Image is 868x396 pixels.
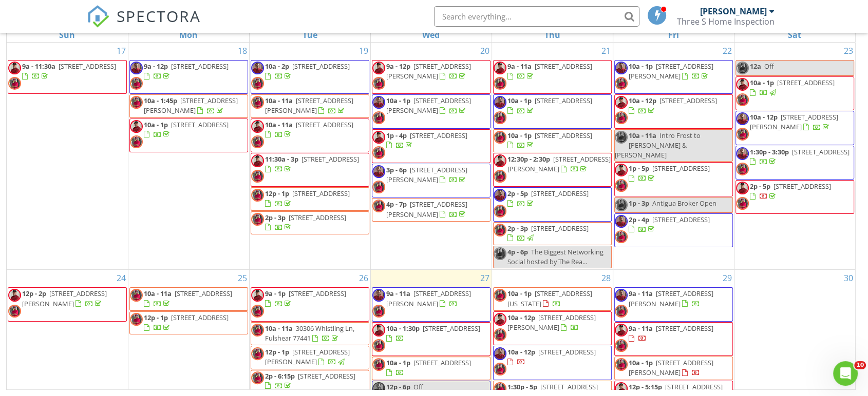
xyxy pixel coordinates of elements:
a: 2p - 5p [STREET_ADDRESS] [493,187,612,221]
span: [STREET_ADDRESS] [659,96,717,105]
span: [STREET_ADDRESS] [289,289,346,298]
span: [STREET_ADDRESS] [535,96,592,105]
img: img_0897.jpg [494,62,506,74]
img: img_0544.jpg [494,328,506,341]
a: Go to August 17, 2025 [115,43,128,59]
span: [STREET_ADDRESS] [59,62,116,71]
a: 10a - 12p [STREET_ADDRESS] [614,94,733,128]
span: [STREET_ADDRESS][PERSON_NAME] [265,347,350,366]
a: 2p - 5p [STREET_ADDRESS] [507,189,589,208]
span: 10a - 1p [629,62,653,71]
a: 9a - 1p [STREET_ADDRESS] [265,289,346,308]
a: 12:30p - 2:30p [STREET_ADDRESS][PERSON_NAME] [507,154,611,173]
a: 10a - 1p [STREET_ADDRESS][PERSON_NAME] [614,60,733,94]
span: 10a - 1p [750,78,774,87]
span: 9a - 1p [265,289,286,298]
span: [STREET_ADDRESS] [531,189,589,198]
img: img_0544.jpg [372,146,385,159]
span: 11:30a - 3p [265,154,298,164]
span: 4p - 7p [386,200,407,209]
img: img_0544.jpg [372,200,385,212]
a: 2p - 3p [STREET_ADDRESS] [265,213,346,232]
td: Go to August 22, 2025 [613,43,734,270]
a: 11:30a - 3p [STREET_ADDRESS] [251,153,369,187]
a: Go to August 28, 2025 [599,270,613,286]
img: img_0544.jpg [494,247,506,260]
a: Go to August 30, 2025 [842,270,855,286]
a: 10a - 11a [STREET_ADDRESS] [251,118,369,152]
span: [STREET_ADDRESS] [423,324,480,333]
a: Go to August 29, 2025 [721,270,734,286]
img: img_0897.jpg [372,131,385,144]
img: img_0544.jpg [494,77,506,90]
span: [STREET_ADDRESS][PERSON_NAME] [144,96,238,115]
a: Go to August 19, 2025 [357,43,370,59]
span: 10a - 12p [507,313,535,322]
span: [STREET_ADDRESS][PERSON_NAME] [629,62,713,81]
span: 1p - 3p [629,199,649,208]
a: 10a - 2p [STREET_ADDRESS] [251,60,369,94]
a: 10a - 12p [STREET_ADDRESS] [493,346,612,380]
span: 12:30p - 2:30p [507,154,550,164]
span: 30306 Whistling Ln, Fulshear 77441 [265,324,354,343]
a: 9a - 11:30a [STREET_ADDRESS] [8,60,127,94]
a: 10a - 1p [STREET_ADDRESS][US_STATE] [493,287,612,310]
a: Go to August 26, 2025 [357,270,370,286]
img: img_0897.jpg [494,154,506,167]
a: Saturday [786,28,803,42]
img: The Best Home Inspection Software - Spectora [87,5,109,28]
a: 12p - 1p [STREET_ADDRESS][PERSON_NAME] [265,347,350,366]
td: Go to August 19, 2025 [249,43,370,270]
img: img_0897.jpg [615,164,628,176]
span: [STREET_ADDRESS][PERSON_NAME] [750,112,838,131]
span: [STREET_ADDRESS] [652,164,710,173]
img: img_0544.jpg [251,324,264,336]
div: Three S Home Inspection [677,16,775,27]
img: img_0544.jpg [251,135,264,148]
span: 10a - 1p [507,289,532,298]
a: 10a - 11a 30306 Whistling Ln, Fulshear 77441 [265,324,354,343]
img: 20240919_174810.jpg [494,96,506,109]
a: 1p - 5p [STREET_ADDRESS] [614,162,733,196]
img: img_0897.jpg [130,120,143,133]
a: 10a - 1p [STREET_ADDRESS] [493,94,612,128]
a: 4p - 7p [STREET_ADDRESS][PERSON_NAME] [372,198,490,221]
span: 10a - 1:30p [386,324,420,333]
img: img_0544.jpg [372,358,385,371]
a: 2p - 3p [STREET_ADDRESS] [507,224,589,243]
span: [STREET_ADDRESS][PERSON_NAME] [629,289,713,308]
img: img_0544.jpg [736,93,749,106]
td: Go to August 21, 2025 [492,43,613,270]
a: 9a - 12p [STREET_ADDRESS] [144,62,229,81]
span: 9a - 11a [629,324,653,333]
a: 10a - 12p [STREET_ADDRESS] [629,96,717,115]
span: 12p - 1p [265,189,289,198]
img: img_0897.jpg [8,289,21,302]
span: Intro Frost to [PERSON_NAME] & [PERSON_NAME] [615,131,701,160]
img: img_0544.jpg [130,96,143,109]
span: [STREET_ADDRESS] [773,182,831,191]
a: 10a - 1p [STREET_ADDRESS] [750,78,835,97]
a: 12p - 1p [STREET_ADDRESS] [144,313,229,332]
span: 10a - 11a [629,131,656,140]
span: [STREET_ADDRESS][PERSON_NAME] [386,165,467,184]
a: SPECTORA [87,14,201,35]
a: 10a - 12p [STREET_ADDRESS][PERSON_NAME] [750,112,838,131]
span: 10a - 1p [386,358,410,367]
span: 10a - 2p [265,62,289,71]
span: 1p - 5p [629,164,649,173]
a: 9a - 11a [STREET_ADDRESS][PERSON_NAME] [386,289,471,308]
a: 12p - 1p [STREET_ADDRESS] [251,187,369,210]
span: SPECTORA [117,5,201,27]
img: img_0544.jpg [494,131,506,144]
span: 2p - 5p [507,189,528,198]
img: img_0897.jpg [372,324,385,336]
a: 9a - 11a [STREET_ADDRESS][PERSON_NAME] [614,287,733,321]
a: 1p - 5p [STREET_ADDRESS] [629,164,710,183]
span: 10a - 11a [265,324,293,333]
img: img_0544.jpg [372,339,385,352]
span: [STREET_ADDRESS] [171,62,229,71]
span: 9a - 12p [144,62,168,71]
a: 10a - 12p [STREET_ADDRESS][PERSON_NAME] [507,313,596,332]
span: 4p - 6p [507,247,528,256]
